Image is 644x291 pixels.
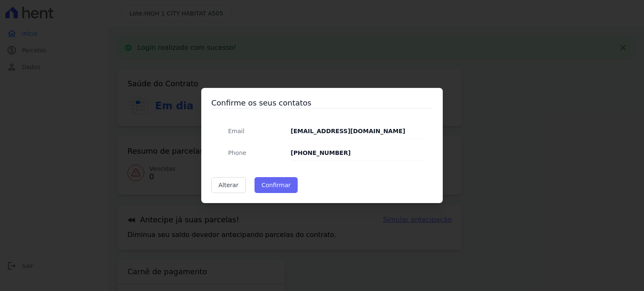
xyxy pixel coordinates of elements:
strong: [PHONE_NUMBER] [291,149,351,156]
a: Alterar [211,177,246,193]
span: translation missing: pt-BR.public.contracts.modal.confirmation.phone [228,149,246,156]
h3: Confirme os seus contatos [211,98,433,108]
button: Confirmar [254,177,298,193]
strong: [EMAIL_ADDRESS][DOMAIN_NAME] [291,128,405,134]
span: translation missing: pt-BR.public.contracts.modal.confirmation.email [228,128,244,134]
